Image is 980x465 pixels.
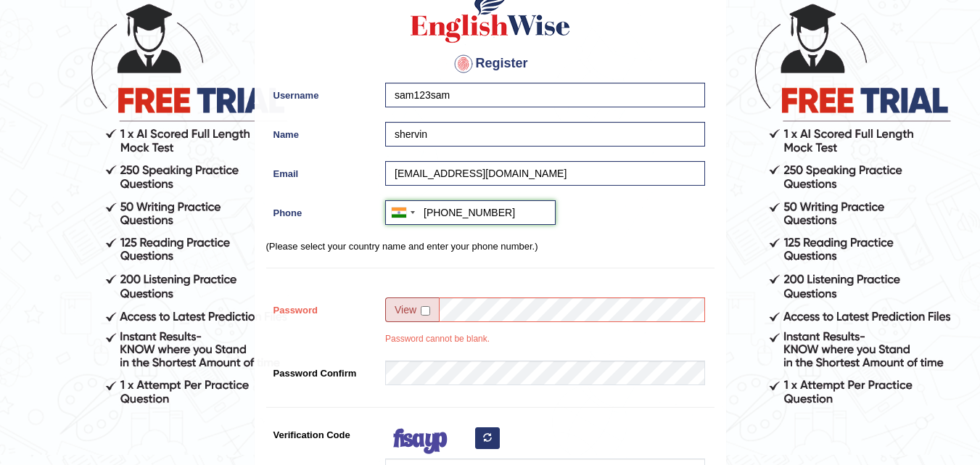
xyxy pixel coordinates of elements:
input: Show/Hide Password [421,306,430,316]
label: Password Confirm [266,361,379,380]
label: Phone [266,200,379,220]
label: Email [266,161,379,181]
label: Verification Code [266,422,379,442]
label: Password [266,297,379,317]
h4: Register [266,52,715,75]
label: Name [266,122,379,141]
div: India (भारत): +91 [386,201,419,224]
p: (Please select your country name and enter your phone number.) [266,239,715,253]
input: +91 81234 56789 [385,200,556,225]
label: Username [266,83,379,102]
